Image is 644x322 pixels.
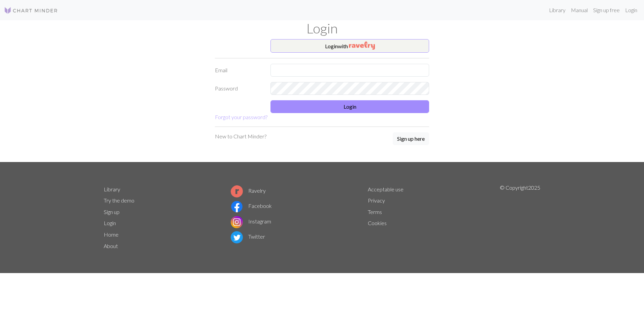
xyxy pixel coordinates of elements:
[393,132,429,146] a: Sign up here
[215,114,267,120] a: Forgot your password?
[500,184,540,252] p: © Copyright 2025
[211,64,266,77] label: Email
[590,3,622,17] a: Sign up free
[368,186,404,192] a: Acceptable use
[368,220,387,226] a: Cookies
[104,209,120,215] a: Sign up
[104,186,120,192] a: Library
[104,197,134,204] a: Try the demo
[231,185,243,197] img: Ravelry logo
[211,82,266,95] label: Password
[104,220,116,226] a: Login
[4,6,58,15] img: Logo
[270,39,429,53] button: Loginwith
[393,132,429,145] button: Sign up here
[231,216,243,228] img: Instagram logo
[270,100,429,113] button: Login
[231,218,271,224] a: Instagram
[231,231,243,243] img: Twitter logo
[546,3,568,17] a: Library
[231,233,265,240] a: Twitter
[349,42,375,50] img: Ravelry
[100,20,544,36] h1: Login
[104,231,119,238] a: Home
[568,3,590,17] a: Manual
[622,3,640,17] a: Login
[215,132,266,140] p: New to Chart Minder?
[231,203,272,209] a: Facebook
[104,243,118,249] a: About
[368,197,385,204] a: Privacy
[231,187,266,194] a: Ravelry
[231,200,243,213] img: Facebook logo
[368,209,382,215] a: Terms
